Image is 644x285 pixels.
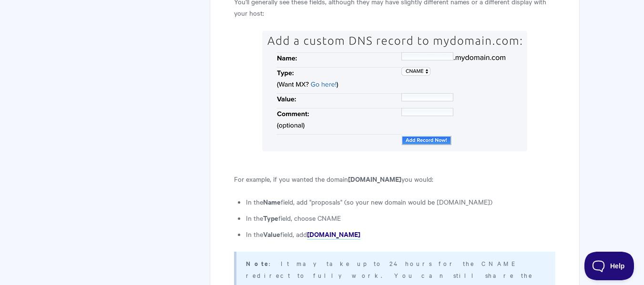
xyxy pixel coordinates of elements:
li: In the field, choose CNAME [246,212,555,224]
div: Palabras clave [112,56,152,62]
strong: [DOMAIN_NAME] [348,174,401,184]
div: Dominio [50,56,73,62]
strong: Name [263,197,281,206]
div: Dominio: [DOMAIN_NAME] [25,25,107,32]
div: v 4.0.25 [27,15,47,23]
a: [DOMAIN_NAME] [307,229,360,240]
img: website_grey.svg [15,25,23,32]
strong: Note [246,259,269,268]
li: In the field, add "proposals" (so your new domain would be [DOMAIN_NAME]) [246,196,555,207]
strong: [DOMAIN_NAME] [307,229,360,239]
img: tab_domain_overview_orange.svg [40,55,47,63]
li: In the field, add [246,228,555,240]
img: A sample CNAME record form with no data entered [262,31,527,151]
iframe: Toggle Customer Support [584,252,634,280]
img: tab_keywords_by_traffic_grey.svg [102,55,109,63]
p: For example, if you wanted the domain you would: [234,173,555,185]
strong: Type [263,213,278,223]
strong: Value [263,229,280,239]
img: logo_orange.svg [15,15,23,23]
